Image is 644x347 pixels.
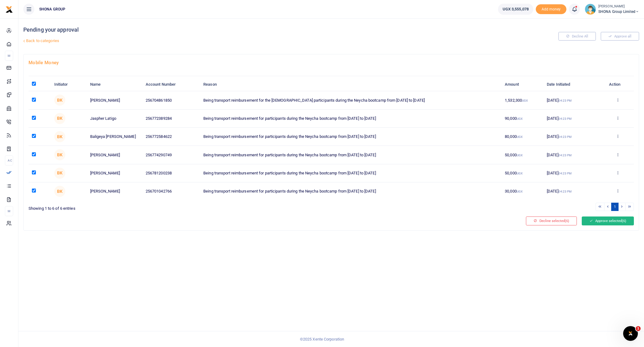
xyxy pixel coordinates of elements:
td: Being transport reimbursement for the [DEMOGRAPHIC_DATA] participants during the Neycha bootcamp ... [200,91,501,109]
li: M [5,51,13,61]
td: 256772584622 [142,128,200,146]
span: Brenda Kiruyi [54,95,65,106]
span: Brenda Kiruyi [54,168,65,179]
small: 04:23 PM [558,190,572,193]
td: Being transport reimbursement for participants during the Neycha bootcamp from [DATE] to [DATE] [200,128,501,146]
td: 90,000 [501,110,543,128]
th: Date Initiated: activate to sort column ascending [543,78,601,91]
small: 04:23 PM [558,135,572,138]
h4: Mobile Money [29,59,634,66]
small: UGX [517,172,523,175]
td: [PERSON_NAME] [86,91,142,109]
button: Decline selected(6) [526,216,577,225]
li: M [5,206,13,216]
small: UGX [517,135,523,138]
span: Add money [536,4,566,14]
a: Add money [536,6,566,11]
li: Ac [5,155,13,166]
span: (6) [565,219,569,223]
small: 04:23 PM [558,154,572,157]
span: SHONA Group Limited [598,9,639,14]
span: (6) [622,219,626,223]
a: profile-user [PERSON_NAME] SHONA Group Limited [585,4,639,15]
td: [DATE] [543,91,601,109]
span: Brenda Kiruyi [54,131,65,142]
li: Toup your wallet [536,4,566,14]
td: Being transport reimbursement for participants during the Neycha bootcamp from [DATE] to [DATE] [200,164,501,182]
img: logo-small [6,6,13,13]
td: 80,000 [501,128,543,146]
iframe: Intercom live chat [623,326,638,341]
span: Brenda Kiruyi [54,113,65,124]
div: Showing 1 to 6 of 6 entries [29,202,329,212]
th: Account Number: activate to sort column ascending [142,78,200,91]
a: 1 [611,203,619,211]
td: 256774290749 [142,146,200,164]
img: profile-user [585,4,596,15]
td: Baligeya [PERSON_NAME] [86,128,142,146]
td: [DATE] [543,182,601,200]
th: : activate to sort column descending [29,78,51,91]
small: 04:23 PM [558,172,572,175]
span: Brenda Kiruyi [54,149,65,160]
td: 50,000 [501,146,543,164]
td: 256701042766 [142,182,200,200]
td: 50,000 [501,164,543,182]
th: Reason: activate to sort column ascending [200,78,501,91]
span: 1 [636,326,641,331]
span: UGX 3,555,078 [503,6,529,12]
small: UGX [517,117,523,120]
td: 30,000 [501,182,543,200]
td: 1,532,300 [501,91,543,109]
small: 04:23 PM [558,99,572,102]
td: [DATE] [543,164,601,182]
td: [PERSON_NAME] [86,164,142,182]
a: logo-small logo-large logo-large [6,7,13,11]
td: [PERSON_NAME] [86,182,142,200]
small: UGX [517,190,523,193]
li: Wallet ballance [496,4,536,15]
small: 04:23 PM [558,117,572,120]
td: Jaspher Latigo [86,110,142,128]
h4: Pending your approval [23,26,432,33]
td: 256704861850 [142,91,200,109]
td: [DATE] [543,110,601,128]
small: UGX [517,154,523,157]
td: [DATE] [543,128,601,146]
td: Being transport reimbursement for participants during the Neycha bootcamp from [DATE] to [DATE] [200,146,501,164]
small: [PERSON_NAME] [598,4,639,9]
th: Initiator: activate to sort column ascending [51,78,87,91]
a: Back to categories [22,36,432,46]
td: 256772389284 [142,110,200,128]
th: Action: activate to sort column ascending [601,78,634,91]
td: Being transport reimbursement for participants during the Neycha bootcamp from [DATE] to [DATE] [200,182,501,200]
td: [PERSON_NAME] [86,146,142,164]
th: Name: activate to sort column ascending [86,78,142,91]
td: Being transport reimbursement for participants during the Neycha bootcamp from [DATE] to [DATE] [200,110,501,128]
small: UGX [522,99,528,102]
td: [DATE] [543,146,601,164]
th: Amount: activate to sort column ascending [501,78,543,91]
span: Brenda Kiruyi [54,186,65,197]
td: 256781200238 [142,164,200,182]
span: SHONA GROUP [37,6,68,12]
button: Approve selected(6) [582,216,634,225]
a: UGX 3,555,078 [498,4,533,15]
